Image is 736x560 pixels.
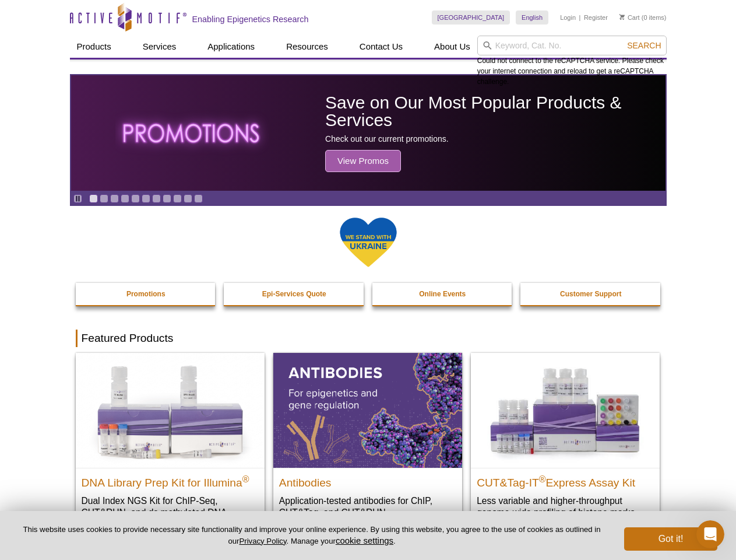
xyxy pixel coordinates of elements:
img: All Antibodies [273,353,462,467]
a: Go to slide 11 [194,194,203,203]
h2: Enabling Epigenetics Research [192,14,309,24]
a: Go to slide 3 [110,194,119,203]
strong: Online Events [419,290,466,298]
strong: Epi-Services Quote [262,290,326,298]
p: Application-tested antibodies for ChIP, CUT&Tag, and CUT&RUN. [279,495,456,519]
a: Promotions [76,283,217,305]
h2: Antibodies [279,471,456,489]
a: Resources [279,36,335,58]
a: All Antibodies Antibodies Application-tested antibodies for ChIP, CUT&Tag, and CUT&RUN. [273,353,462,530]
strong: Promotions [126,290,165,298]
a: Products [70,36,118,58]
h2: DNA Library Prep Kit for Illumina [82,471,259,489]
a: English [516,10,548,24]
sup: ® [539,474,546,484]
a: About Us [427,36,477,58]
li: | [579,10,581,24]
a: Online Events [372,283,513,305]
a: Epi-Services Quote [224,283,365,305]
button: Search [624,40,664,51]
a: Applications [200,36,262,58]
a: DNA Library Prep Kit for Illumina DNA Library Prep Kit for Illumina® Dual Index NGS Kit for ChIP-... [76,353,265,541]
a: Go to slide 4 [121,194,129,203]
a: Go to slide 9 [173,194,182,203]
strong: Customer Support [560,290,621,298]
a: [GEOGRAPHIC_DATA] [432,10,510,24]
img: DNA Library Prep Kit for Illumina [76,353,265,467]
a: Go to slide 1 [89,194,98,203]
h2: Featured Products [76,330,661,347]
a: Go to slide 2 [100,194,108,203]
button: cookie settings [336,535,393,545]
img: We Stand With Ukraine [339,216,397,268]
a: CUT&Tag-IT® Express Assay Kit CUT&Tag-IT®Express Assay Kit Less variable and higher-throughput ge... [471,353,660,530]
img: CUT&Tag-IT® Express Assay Kit [471,353,660,467]
a: Go to slide 10 [184,194,192,203]
a: Contact Us [353,36,410,58]
p: This website uses cookies to provide necessary site functionality and improve your online experie... [19,524,605,547]
sup: ® [242,474,249,484]
p: Dual Index NGS Kit for ChIP-Seq, CUT&RUN, and ds methylated DNA assays. [82,495,259,530]
input: Keyword, Cat. No. [477,36,667,55]
a: Cart [619,13,640,22]
a: Login [560,13,576,22]
a: Go to slide 8 [163,194,171,203]
span: Search [627,41,661,50]
p: Less variable and higher-throughput genome-wide profiling of histone marks​. [477,495,654,519]
a: Go to slide 5 [131,194,140,203]
a: Go to slide 7 [152,194,161,203]
a: Customer Support [520,283,661,305]
div: Could not connect to the reCAPTCHA service. Please check your internet connection and reload to g... [477,36,667,87]
a: Services [136,36,184,58]
h2: CUT&Tag-IT Express Assay Kit [477,471,654,489]
a: Go to slide 6 [142,194,150,203]
button: Got it! [624,527,717,551]
a: Register [584,13,608,22]
a: Toggle autoplay [73,194,82,203]
li: (0 items) [619,10,667,24]
iframe: Intercom live chat [696,520,724,548]
img: Your Cart [619,14,625,20]
a: Privacy Policy [239,537,286,545]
